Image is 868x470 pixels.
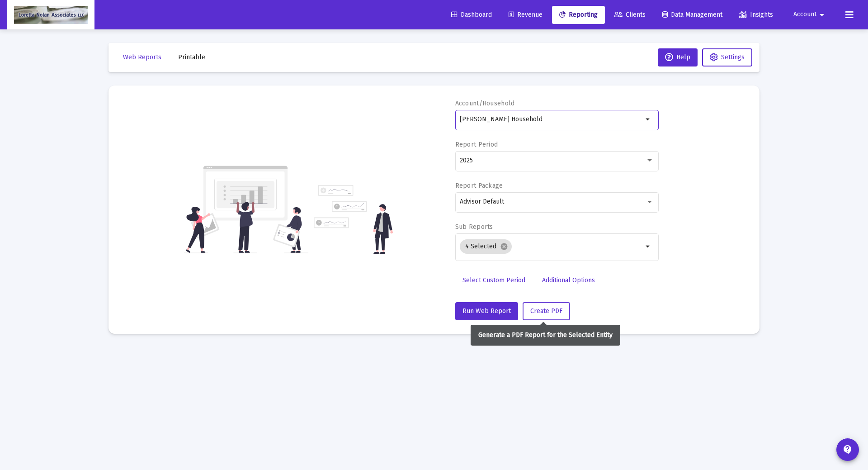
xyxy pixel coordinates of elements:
a: Revenue [501,6,550,24]
a: Reporting [552,6,605,24]
span: Create PDF [530,307,562,315]
span: Revenue [509,11,542,19]
span: Reporting [559,11,598,19]
span: Additional Options [542,276,595,284]
span: Select Custom Period [462,276,525,284]
span: Run Web Report [462,307,511,315]
a: Dashboard [444,6,499,24]
button: Create PDF [523,302,570,320]
mat-chip: 4 Selected [460,239,512,254]
a: Clients [607,6,653,24]
button: Account [783,5,838,24]
mat-icon: cancel [500,242,508,251]
span: Advisor Default [460,198,504,205]
span: Data Management [662,11,722,19]
img: Dashboard [14,6,88,24]
span: Account [793,11,816,19]
a: Insights [732,6,780,24]
span: Settings [721,53,745,61]
mat-chip-list: Selection [460,237,643,256]
span: Insights [739,11,773,19]
input: Search or select an account or household [460,116,643,123]
span: Clients [614,11,646,19]
a: Data Management [655,6,730,24]
span: Printable [178,53,205,61]
mat-icon: contact_support [842,444,853,455]
button: Web Reports [116,48,169,66]
button: Printable [171,48,212,66]
label: Account/Household [455,100,515,107]
button: Settings [702,48,752,66]
span: 2025 [460,157,473,164]
mat-icon: arrow_drop_down [643,241,654,252]
button: Help [658,48,698,66]
mat-icon: arrow_drop_down [816,6,827,24]
span: Web Reports [123,53,161,61]
mat-icon: arrow_drop_down [643,114,654,125]
img: reporting [184,165,308,254]
span: Dashboard [451,11,492,19]
span: Help [665,53,690,61]
button: Run Web Report [455,302,518,320]
label: Report Period [455,141,498,148]
img: reporting-alt [314,185,393,254]
label: Report Package [455,182,503,190]
label: Sub Reports [455,223,493,231]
